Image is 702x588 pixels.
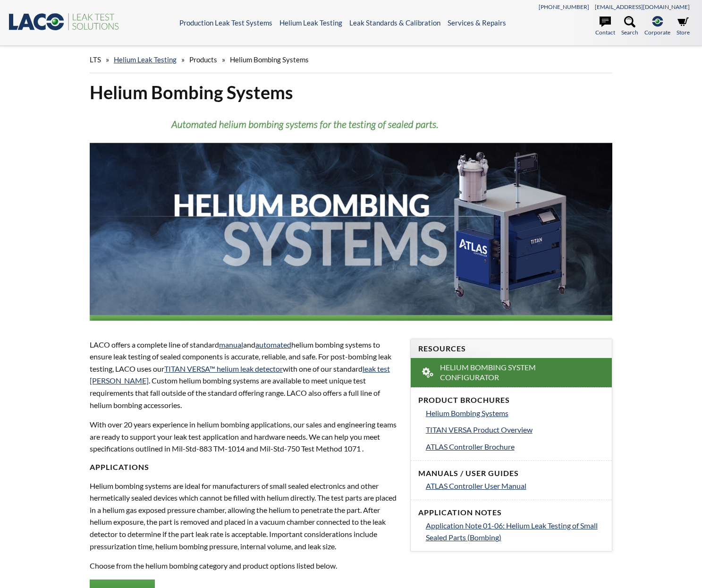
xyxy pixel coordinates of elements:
[90,46,612,73] div: » » »
[426,407,605,419] a: Helium Bombing Systems
[114,55,177,64] a: Helium Leak Testing
[255,340,291,349] a: automated
[440,363,583,383] span: Helium Bombing System Configurator
[90,418,399,455] p: With over 20 years experience in helium bombing applications, our sales and engineering teams are...
[426,521,598,542] span: Application Note 01-06: Helium Leak Testing of Small Sealed Parts (Bombing)
[90,111,612,321] img: Helium Bombing Systems Banner
[418,344,605,354] h4: Resources
[279,18,342,27] a: Helium Leak Testing
[426,520,605,544] a: Application Note 01-06: Helium Leak Testing of Small Sealed Parts (Bombing)
[418,469,605,478] h4: Manuals / User Guides
[426,481,526,490] span: ATLAS Controller User Manual
[539,3,589,10] a: [PHONE_NUMBER]
[595,16,615,37] a: Contact
[349,18,440,27] a: Leak Standards & Calibration
[426,409,508,418] span: Helium Bombing Systems
[426,424,605,436] a: TITAN VERSA Product Overview
[411,358,612,387] a: Helium Bombing System Configurator
[595,3,690,10] a: [EMAIL_ADDRESS][DOMAIN_NAME]
[426,441,605,453] a: ATLAS Controller Brochure
[418,508,605,518] h4: Application Notes
[219,340,243,349] a: manual
[418,395,605,405] h4: Product Brochures
[90,339,399,411] p: LACO offers a complete line of standard and helium bombing systems to ensure leak testing of seal...
[448,18,506,27] a: Services & Repairs
[644,28,670,37] span: Corporate
[164,364,283,373] a: TITAN VERSA™ helium leak detector
[90,462,399,472] h4: Applications
[90,560,399,572] p: Choose from the helium bombing category and product options listed below.
[179,18,272,27] a: Production Leak Test Systems
[189,55,217,64] span: Products
[230,55,309,64] span: Helium Bombing Systems
[426,425,533,434] span: TITAN VERSA Product Overview
[621,16,638,37] a: Search
[426,480,605,492] a: ATLAS Controller User Manual
[90,480,399,553] p: Helium bombing systems are ideal for manufacturers of small sealed electronics and other hermetic...
[426,442,515,451] span: ATLAS Controller Brochure
[677,16,690,37] a: Store
[90,81,612,104] h1: Helium Bombing Systems
[90,55,101,64] span: LTS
